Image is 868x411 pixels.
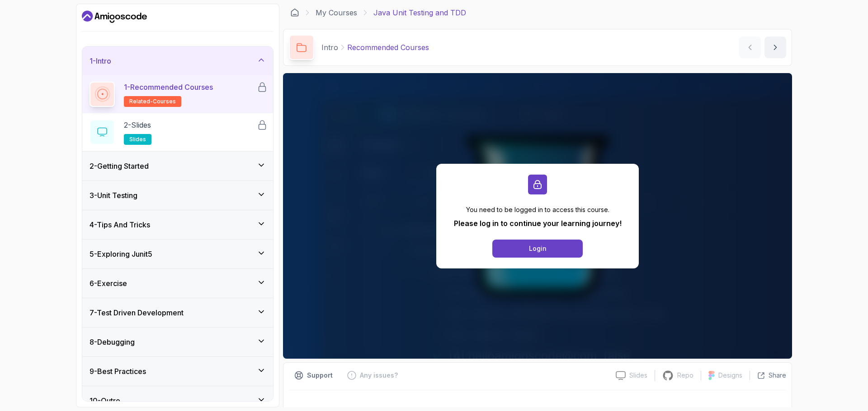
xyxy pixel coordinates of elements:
[347,42,429,53] p: Recommended Courses
[360,371,398,380] p: Any issues?
[90,55,111,66] h3: 1 - Intro
[82,328,273,356] button: 8-Debugging
[316,7,357,18] a: My Courses
[82,181,273,210] button: 3-Unit Testing
[90,219,150,230] h3: 4 - Tips And Tricks
[90,249,152,259] h3: 5 - Exploring Junit5
[90,395,120,406] h3: 10 - Outro
[290,8,299,17] a: Dashboard
[90,337,135,347] h3: 8 - Debugging
[90,307,184,318] h3: 7 - Test Driven Development
[677,371,693,380] p: Repo
[90,366,146,377] h3: 9 - Best Practices
[82,9,147,24] a: Dashboard
[750,371,786,380] button: Share
[529,244,547,253] div: Login
[129,136,146,143] span: slides
[764,37,786,58] button: next content
[90,82,266,107] button: 1-Recommended Coursesrelated-courses
[82,152,273,180] button: 2-Getting Started
[769,371,786,380] p: Share
[82,357,273,386] button: 9-Best Practices
[492,240,583,258] button: Login
[373,7,466,18] p: Java Unit Testing and TDD
[129,98,176,105] span: related-courses
[82,240,273,268] button: 5-Exploring Junit5
[124,120,151,130] p: 2 - Slides
[307,371,333,380] p: Support
[629,371,647,380] p: Slides
[289,368,338,383] button: Support button
[321,42,338,53] p: Intro
[90,120,266,145] button: 2-Slidesslides
[82,46,273,75] button: 1-Intro
[739,37,761,58] button: previous content
[124,82,213,92] p: 1 - Recommended Courses
[718,371,742,380] p: Designs
[82,210,273,239] button: 4-Tips And Tricks
[82,269,273,298] button: 6-Exercise
[90,161,149,171] h3: 2 - Getting Started
[454,218,622,229] p: Please log in to continue your learning journey!
[454,205,622,214] p: You need to be logged in to access this course.
[90,190,137,201] h3: 3 - Unit Testing
[82,298,273,327] button: 7-Test Driven Development
[90,278,127,289] h3: 6 - Exercise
